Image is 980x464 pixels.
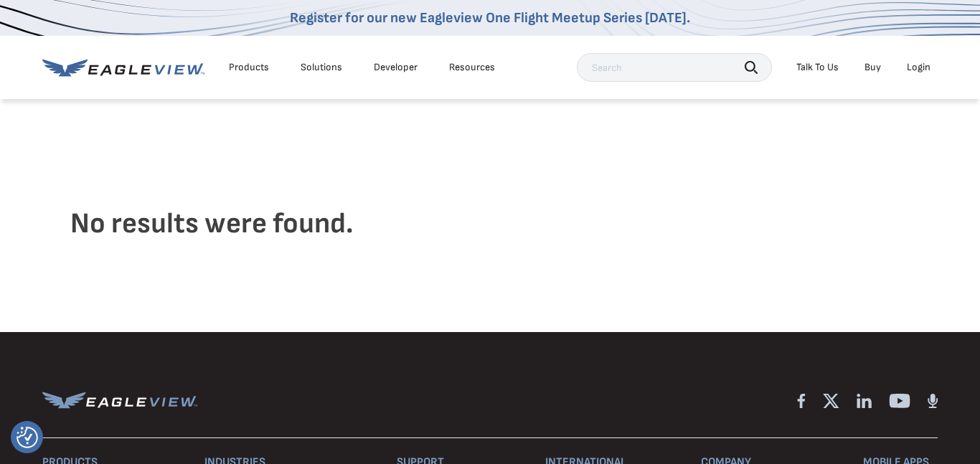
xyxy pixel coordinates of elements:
div: Login [907,61,930,74]
div: Products [229,61,269,74]
div: Resources [449,61,495,74]
input: Search [577,53,772,82]
a: Buy [864,61,881,74]
img: Revisit consent button [17,427,38,448]
div: Solutions [301,61,342,74]
a: Register for our new Eagleview One Flight Meetup Series [DATE]. [290,9,690,27]
a: Developer [374,61,418,74]
button: Consent Preferences [17,427,38,448]
div: Talk To Us [796,61,839,74]
h4: No results were found. [70,169,910,278]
